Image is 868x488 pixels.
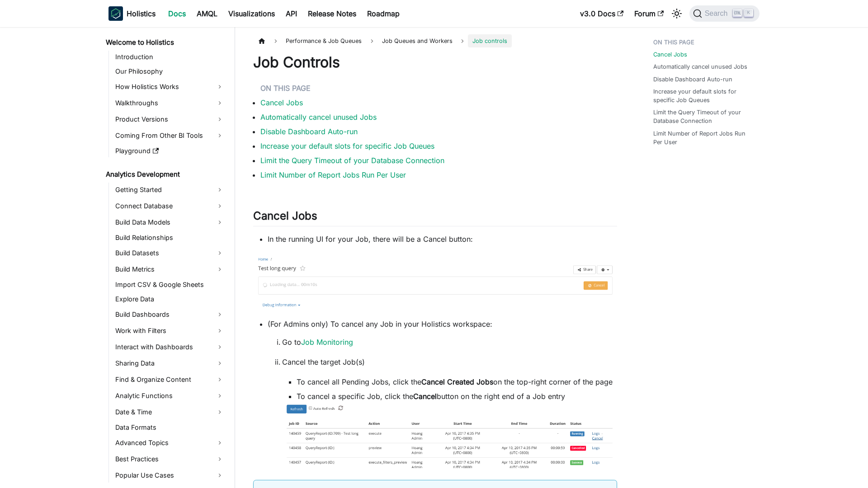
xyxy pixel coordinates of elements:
[113,340,227,354] a: Interact with Dashboards
[113,372,227,387] a: Find & Organize Content
[653,129,754,146] a: Limit Number of Report Jobs Run Per User
[297,391,617,402] li: To cancel a specific Job, click the button on the right end of a Job entry
[268,234,617,244] li: In the running UI for your Job, there will be a Cancel button:
[260,98,303,107] a: Cancel Jobs
[127,8,156,19] b: Holistics
[113,262,227,277] a: Build Metrics
[163,6,191,21] a: Docs
[113,436,227,450] a: Advanced Topics
[113,421,227,434] a: Data Formats
[260,113,377,122] a: Automatically cancel unused Jobs
[282,337,617,347] p: Go to
[468,34,512,47] span: Job controls
[113,145,227,157] a: Playground
[113,324,227,338] a: Work with Filters
[113,51,227,63] a: Introduction
[113,231,227,244] a: Build Relationships
[113,183,227,197] a: Getting Started
[260,141,434,150] a: Increase your default slots for specific Job Queues
[653,108,754,125] a: Limit the Query Timeout of your Database Connection
[421,377,493,386] strong: Cancel Created Jobs
[253,53,617,71] h1: Job Controls
[253,34,617,47] nav: Breadcrumbs
[191,6,223,21] a: AMQL
[113,128,227,143] a: Coming From Other BI Tools
[113,65,227,78] a: Our Philosophy
[108,6,156,21] a: HolisticsHolistics
[629,6,669,21] a: Forum
[113,215,227,230] a: Build Data Models
[302,6,362,21] a: Release Notes
[113,389,227,403] a: Analytic Functions
[653,62,747,71] a: Automatically cancel unused Jobs
[301,338,353,347] a: Job Monitoring
[113,293,227,305] a: Explore Data
[362,6,405,21] a: Roadmap
[113,468,227,483] a: Popular Use Cases
[113,307,227,322] a: Build Dashboards
[113,112,227,127] a: Product Versions
[253,209,617,226] h2: Cancel Jobs
[113,96,227,110] a: Walkthroughs
[113,356,227,371] a: Sharing Data
[113,452,227,466] a: Best Practices
[413,392,437,401] strong: Cancel
[282,357,617,367] p: Cancel the target Job(s)
[253,34,270,47] a: Home page
[260,156,444,165] a: Limit the Query Timeout of your Database Connection
[653,87,754,104] a: Increase your default slots for specific Job Queues
[113,278,227,291] a: Import CSV & Google Sheets
[670,6,684,21] button: Switch between dark and light mode (currently light mode)
[260,170,406,179] a: Limit Number of Report Jobs Run Per User
[99,27,235,488] nav: Docs sidebar
[113,405,227,419] a: Date & Time
[113,246,227,260] a: Build Datasets
[575,6,629,21] a: v3.0 Docs
[280,6,302,21] a: API
[689,5,759,22] button: Search (Ctrl+K)
[297,376,617,387] li: To cancel all Pending Jobs, click the on the top-right corner of the page
[113,199,227,213] a: Connect Database
[377,34,457,47] span: Job Queues and Workers
[653,75,732,84] a: Disable Dashboard Auto-run
[653,50,687,59] a: Cancel Jobs
[702,9,733,18] span: Search
[103,168,227,181] a: Analytics Development
[744,9,753,17] kbd: K
[103,36,227,49] a: Welcome to Holistics
[113,80,227,94] a: How Holistics Works
[268,319,617,471] li: (For Admins only) To cancel any Job in your Holistics workspace:
[223,6,280,21] a: Visualizations
[260,127,358,136] a: Disable Dashboard Auto-run
[108,6,123,21] img: Holistics
[281,34,366,47] span: Performance & Job Queues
